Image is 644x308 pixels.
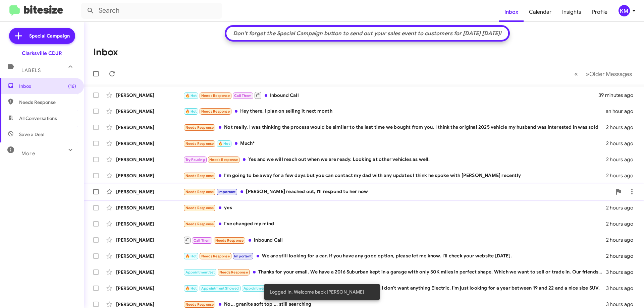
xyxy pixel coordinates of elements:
[582,67,636,81] button: Next
[230,30,505,37] div: Don't forget the Special Campaign button to send out your sales event to customers for [DATE] [DA...
[183,236,606,244] div: Inbound Call
[201,109,230,114] span: Needs Response
[116,253,183,259] div: [PERSON_NAME]
[606,204,639,211] div: 2 hours ago
[9,28,75,44] a: Special Campaign
[606,237,639,243] div: 2 hours ago
[29,33,70,39] span: Special Campaign
[234,254,252,258] span: Important
[589,70,632,78] span: Older Messages
[22,50,62,57] div: Clarksville CDJR
[183,285,606,292] div: I'm sorry, my dear. I don't want anything Electric. I'm just looking for a year between 19 and 22...
[185,302,214,307] span: Needs Response
[218,190,236,194] span: Important
[606,269,639,275] div: 3 hours ago
[116,156,183,163] div: [PERSON_NAME]
[606,285,639,292] div: 3 hours ago
[185,174,214,178] span: Needs Response
[19,131,44,138] span: Save a Deal
[234,94,252,98] span: Call Them
[183,188,612,196] div: [PERSON_NAME] reached out, I'll respond to her now
[586,70,589,78] span: »
[116,204,183,211] div: [PERSON_NAME]
[185,286,197,291] span: 🔥 Hot
[201,254,230,258] span: Needs Response
[201,286,239,291] span: Appointment Showed
[183,140,606,147] div: Much*
[606,156,639,163] div: 2 hours ago
[116,172,183,179] div: [PERSON_NAME]
[116,92,183,99] div: [PERSON_NAME]
[524,2,557,22] a: Calendar
[606,221,639,227] div: 2 hours ago
[183,268,606,276] div: Thanks for your email. We have a 2016 Suburban kept in a garage with only 50K miles in perfect sh...
[116,221,183,227] div: [PERSON_NAME]
[619,5,630,16] div: KM
[185,141,214,146] span: Needs Response
[215,238,244,243] span: Needs Response
[183,252,606,260] div: We are still looking for a car. If you have any good option, please let me know. I'll check your ...
[185,125,214,130] span: Needs Response
[270,289,364,295] span: Logged In. Welcome back [PERSON_NAME]
[185,158,205,162] span: Try Pausing
[183,204,606,212] div: yes
[613,5,637,16] button: KM
[570,67,582,81] button: Previous
[185,222,214,226] span: Needs Response
[116,188,183,195] div: [PERSON_NAME]
[587,2,613,22] a: Profile
[499,2,524,22] a: Inbox
[218,141,230,146] span: 🔥 Hot
[606,140,639,147] div: 2 hours ago
[183,91,598,100] div: Inbound Call
[116,124,183,131] div: [PERSON_NAME]
[606,301,639,308] div: 3 hours ago
[557,2,587,22] a: Insights
[116,301,183,308] div: [PERSON_NAME]
[19,83,76,89] span: Inbox
[183,124,606,131] div: Not really. I was thinking the process would be similar to the last time we bought from you. I th...
[598,92,639,99] div: 39 minutes ago
[244,286,273,291] span: Appointment Set
[185,270,215,274] span: Appointment Set
[185,254,197,258] span: 🔥 Hot
[116,285,183,292] div: [PERSON_NAME]
[185,94,197,98] span: 🔥 Hot
[606,253,639,259] div: 2 hours ago
[81,3,222,19] input: Search
[606,108,639,115] div: an hour ago
[194,238,211,243] span: Call Them
[571,67,636,81] nav: Page navigation example
[116,237,183,243] div: [PERSON_NAME]
[185,190,214,194] span: Needs Response
[116,108,183,115] div: [PERSON_NAME]
[183,172,606,180] div: I'm going to be away for a few days but you can contact my dad with any updates I think he spoke ...
[116,140,183,147] div: [PERSON_NAME]
[209,158,238,162] span: Needs Response
[68,83,76,89] span: (16)
[606,124,639,131] div: 2 hours ago
[116,269,183,275] div: [PERSON_NAME]
[185,109,197,114] span: 🔥 Hot
[201,94,230,98] span: Needs Response
[183,108,606,115] div: Hey there, I plan on selling it next month
[19,115,57,122] span: All Conversations
[574,70,578,78] span: «
[21,150,35,157] span: More
[183,220,606,228] div: I've changed my mind
[21,67,41,73] span: Labels
[19,99,76,106] span: Needs Response
[183,156,606,164] div: Yes and we will reach out when we are ready. Looking at other vehicles as well.
[93,47,118,58] h1: Inbox
[219,270,248,274] span: Needs Response
[606,172,639,179] div: 2 hours ago
[185,206,214,210] span: Needs Response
